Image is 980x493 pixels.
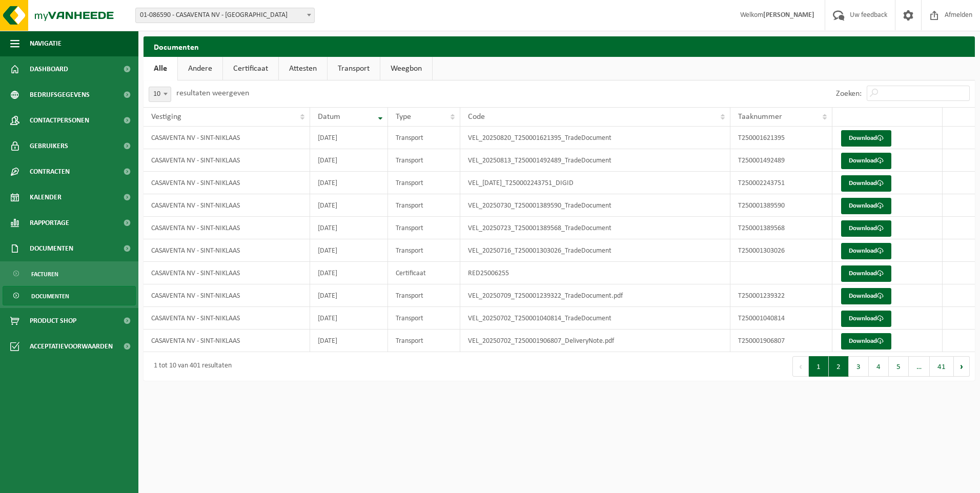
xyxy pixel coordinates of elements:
a: Download [841,265,891,282]
td: VEL_20250723_T250001389568_TradeDocument [460,217,731,239]
td: T250001239322 [730,284,832,307]
button: 3 [849,356,869,377]
a: Certificaat [223,57,278,80]
td: [DATE] [310,172,388,194]
td: VEL_20250702_T250001906807_DeliveryNote.pdf [460,330,731,352]
td: CASAVENTA NV - SINT-NIKLAAS [144,330,310,352]
a: Download [841,311,891,327]
span: 01-086590 - CASAVENTA NV - SINT-NIKLAAS [135,8,315,23]
td: CASAVENTA NV - SINT-NIKLAAS [144,262,310,284]
span: 10 [149,87,171,101]
span: Navigatie [30,31,62,56]
td: Transport [388,172,460,194]
span: Taaknummer [738,113,782,121]
span: Gebruikers [30,133,68,159]
a: Download [841,130,891,147]
td: Transport [388,127,460,149]
span: Kalender [30,184,62,210]
td: Transport [388,330,460,352]
td: T250001389590 [730,194,832,217]
a: Download [841,153,891,169]
a: Transport [328,57,380,80]
a: Download [841,288,891,304]
td: CASAVENTA NV - SINT-NIKLAAS [144,284,310,307]
td: [DATE] [310,307,388,330]
button: Previous [792,356,809,377]
span: Contactpersonen [30,108,89,133]
a: Download [841,333,891,350]
td: [DATE] [310,262,388,284]
td: [DATE] [310,149,388,172]
td: CASAVENTA NV - SINT-NIKLAAS [144,307,310,330]
strong: [PERSON_NAME] [763,11,814,19]
td: CASAVENTA NV - SINT-NIKLAAS [144,239,310,262]
button: 1 [809,356,829,377]
span: Contracten [30,159,70,184]
a: Download [841,198,891,214]
a: Attesten [279,57,327,80]
td: VEL_20250702_T250001040814_TradeDocument [460,307,731,330]
td: Transport [388,194,460,217]
span: Bedrijfsgegevens [30,82,90,108]
button: 5 [889,356,909,377]
span: Facturen [31,264,58,284]
span: Product Shop [30,308,76,334]
td: CASAVENTA NV - SINT-NIKLAAS [144,149,310,172]
td: VEL_20250709_T250001239322_TradeDocument.pdf [460,284,731,307]
span: Code [468,113,485,121]
span: Dashboard [30,56,68,82]
label: resultaten weergeven [176,89,249,97]
span: Type [396,113,411,121]
span: Documenten [31,286,69,306]
td: VEL_20250730_T250001389590_TradeDocument [460,194,731,217]
a: Alle [144,57,177,80]
td: [DATE] [310,239,388,262]
h2: Documenten [144,36,975,56]
td: CASAVENTA NV - SINT-NIKLAAS [144,217,310,239]
td: Transport [388,149,460,172]
span: Acceptatievoorwaarden [30,334,113,359]
td: T250001906807 [730,330,832,352]
button: 41 [930,356,954,377]
td: VEL_20250820_T250001621395_TradeDocument [460,127,731,149]
label: Zoeken: [836,90,862,98]
td: T250001621395 [730,127,832,149]
td: VEL_20250716_T250001303026_TradeDocument [460,239,731,262]
td: CASAVENTA NV - SINT-NIKLAAS [144,194,310,217]
td: VEL_20250813_T250001492489_TradeDocument [460,149,731,172]
td: Transport [388,284,460,307]
td: [DATE] [310,330,388,352]
button: Next [954,356,970,377]
span: 01-086590 - CASAVENTA NV - SINT-NIKLAAS [136,8,314,23]
td: Transport [388,217,460,239]
td: CASAVENTA NV - SINT-NIKLAAS [144,127,310,149]
td: T250002243751 [730,172,832,194]
span: Documenten [30,236,73,261]
span: … [909,356,930,377]
td: [DATE] [310,284,388,307]
a: Documenten [3,286,136,305]
td: Transport [388,239,460,262]
td: T250001040814 [730,307,832,330]
td: T250001389568 [730,217,832,239]
a: Download [841,220,891,237]
span: 10 [149,87,171,102]
td: CASAVENTA NV - SINT-NIKLAAS [144,172,310,194]
a: Weegbon [380,57,432,80]
div: 1 tot 10 van 401 resultaten [149,357,232,376]
td: Transport [388,307,460,330]
td: [DATE] [310,127,388,149]
a: Download [841,243,891,259]
span: Datum [318,113,340,121]
span: Rapportage [30,210,69,236]
button: 4 [869,356,889,377]
td: RED25006255 [460,262,731,284]
td: [DATE] [310,194,388,217]
td: VEL_[DATE]_T250002243751_DIGID [460,172,731,194]
button: 2 [829,356,849,377]
td: T250001303026 [730,239,832,262]
td: T250001492489 [730,149,832,172]
a: Download [841,175,891,192]
a: Facturen [3,264,136,283]
a: Andere [178,57,222,80]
